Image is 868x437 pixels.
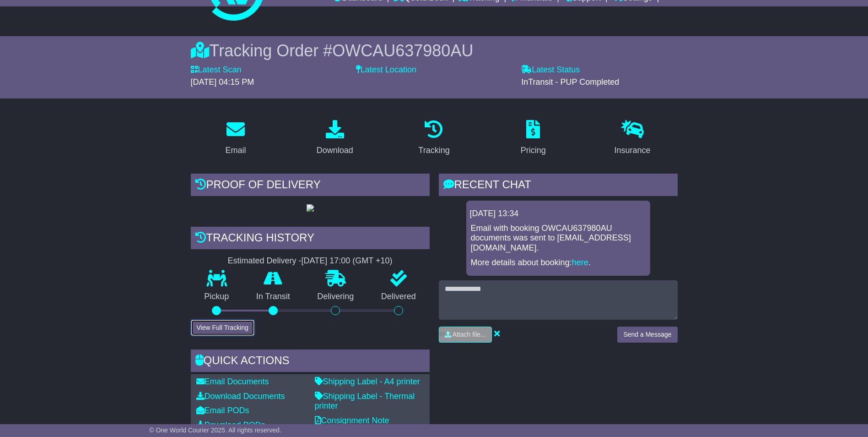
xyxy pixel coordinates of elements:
[219,117,252,160] a: Email
[471,224,646,253] p: Email with booking OWCAU637980AU documents was sent to [EMAIL_ADDRESS][DOMAIN_NAME].
[191,227,430,251] div: Tracking history
[149,426,281,434] span: © One World Courier 2025. All rights reserved.
[191,320,254,336] button: View Full Tracking
[515,117,552,160] a: Pricing
[470,209,647,219] div: [DATE] 13:34
[617,327,677,343] button: Send a Message
[315,392,415,411] a: Shipping Label - Thermal printer
[315,416,389,425] a: Consignment Note
[615,144,651,157] div: Insurance
[356,65,416,75] label: Latest Location
[311,117,359,160] a: Download
[412,117,455,160] a: Tracking
[302,256,393,266] div: [DATE] 17:00 (GMT +10)
[304,292,368,302] p: Delivering
[243,292,304,302] p: In Transit
[191,292,243,302] p: Pickup
[572,258,588,267] a: here
[191,350,430,374] div: Quick Actions
[521,77,619,87] span: InTransit - PUP Completed
[191,174,430,198] div: Proof of Delivery
[609,117,657,160] a: Insurance
[307,204,314,212] img: GetPodImage
[332,41,473,60] span: OWCAU637980AU
[196,421,265,430] a: Download PODs
[196,406,249,415] a: Email PODs
[191,256,430,266] div: Estimated Delivery -
[367,292,430,302] p: Delivered
[439,174,678,198] div: RECENT CHAT
[418,144,449,157] div: Tracking
[317,144,353,157] div: Download
[521,144,546,157] div: Pricing
[191,41,678,60] div: Tracking Order #
[196,392,285,401] a: Download Documents
[196,377,269,386] a: Email Documents
[315,377,420,386] a: Shipping Label - A4 printer
[471,258,646,268] p: More details about booking: .
[521,65,580,75] label: Latest Status
[225,144,246,157] div: Email
[191,65,242,75] label: Latest Scan
[191,77,254,87] span: [DATE] 04:15 PM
